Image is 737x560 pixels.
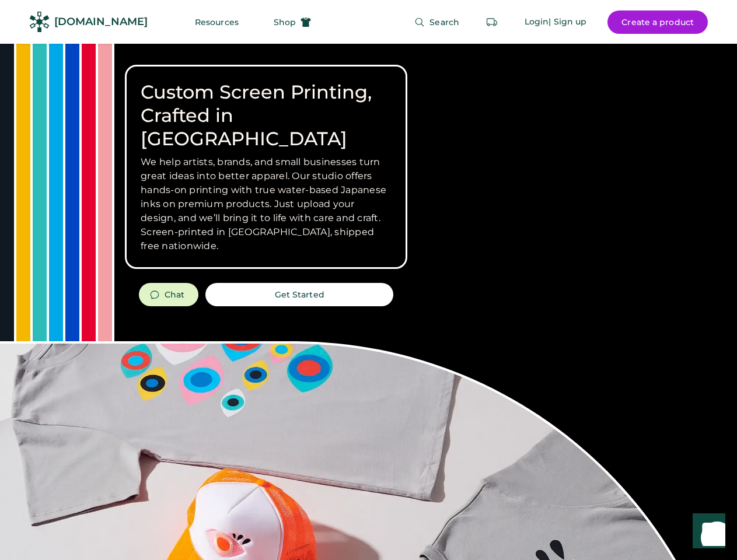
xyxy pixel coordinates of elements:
h1: Custom Screen Printing, Crafted in [GEOGRAPHIC_DATA] [141,80,392,150]
h3: We help artists, brands, and small businesses turn great ideas into better apparel. Our studio of... [141,155,392,253]
button: Resources [181,10,253,34]
button: Create a product [607,10,708,34]
div: [DOMAIN_NAME] [54,15,148,29]
div: Login [525,16,549,28]
button: Get Started [205,283,393,306]
button: Search [400,10,473,34]
img: Rendered Logo - Screens [29,12,50,32]
span: Shop [274,18,296,26]
button: Retrieve an order [480,10,504,34]
button: Chat [139,283,198,306]
button: Shop [260,10,325,34]
iframe: Front Chat [682,508,732,558]
span: Search [429,18,459,26]
div: | Sign up [549,16,586,28]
